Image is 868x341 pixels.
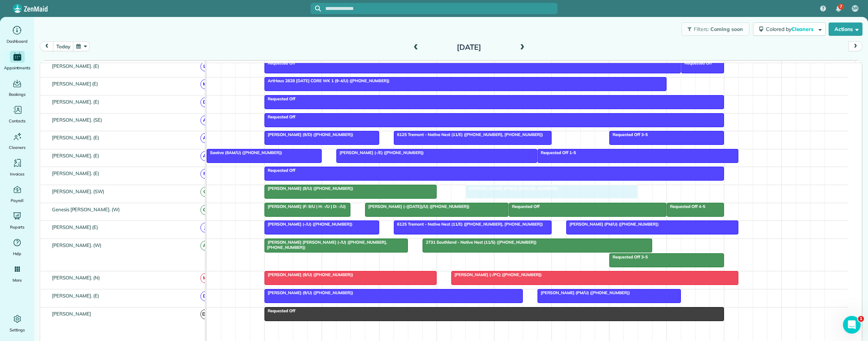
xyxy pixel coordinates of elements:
span: More [13,276,22,284]
span: [PERSON_NAME]. (SE) [50,117,104,123]
span: Coming soon [710,26,743,32]
iframe: Intercom live chat [843,316,861,334]
span: Cleaners [791,26,815,32]
span: C( [200,187,210,197]
span: Bookings [9,91,26,98]
span: Requested Off [508,204,540,209]
span: M( [200,79,210,89]
span: [PERSON_NAME] (9/U) ([PHONE_NUMBER]) [264,272,354,277]
span: D( [200,97,210,107]
span: [PERSON_NAME] (F: 9/U | H: -/U | D: -/U) [264,204,346,209]
span: 7 [840,4,842,10]
span: 1pm [494,62,507,68]
span: 9am [265,62,278,68]
span: [PERSON_NAME] (E) [50,224,99,230]
span: Requested Off [264,60,296,66]
span: 2pm [552,62,565,68]
span: G( [200,205,210,215]
span: Help [13,250,22,257]
span: 6125 Tremont - Native Nest (11/E) ([PHONE_NUMBER], [PHONE_NUMBER]) [393,132,543,137]
span: Requested Off [264,168,296,173]
span: P( [200,169,210,179]
a: Reports [3,210,31,231]
a: Help [3,237,31,257]
span: Genesis [PERSON_NAME]. (W) [50,206,121,212]
span: Requested Off [264,308,296,313]
span: A( [200,241,210,251]
span: [PERSON_NAME] (-/E) ([PHONE_NUMBER]) [336,150,424,155]
span: Dashboard [7,38,28,45]
a: Contacts [3,104,31,125]
span: [PERSON_NAME] (9/D) ([PHONE_NUMBER]) [264,132,354,137]
button: prev [40,41,54,51]
h2: [DATE] [423,43,515,51]
span: SR [853,6,858,11]
span: Saatva (8AM/U) ([PHONE_NUMBER]) [206,150,283,155]
span: [PERSON_NAME]. (E) [50,170,101,176]
span: ArtHaus 2828 [DATE] CORE WK 1 (9-4/U) ([PHONE_NUMBER]) [264,78,390,83]
span: [PERSON_NAME]. (E) [50,99,101,105]
button: Focus search [311,6,321,11]
span: [PERSON_NAME] (PM/U) ([PHONE_NUMBER]) [465,186,559,191]
span: Requested Off [264,96,296,101]
span: [PERSON_NAME]. (E) [50,135,101,140]
span: D( [200,291,210,301]
span: [PERSON_NAME]. (W) [50,242,103,248]
span: 8am [207,62,220,68]
span: Requested Off 4-5 [666,204,706,209]
a: Cleaners [3,131,31,151]
button: today [53,41,73,51]
span: Appointments [4,64,31,72]
span: [PERSON_NAME] (9/U) ([PHONE_NUMBER]) [264,186,354,191]
span: [PERSON_NAME]. (SW) [50,188,106,194]
span: [PERSON_NAME]. (E) [50,153,101,159]
span: 4pm [667,62,680,68]
span: DP [200,309,210,319]
span: Payroll [11,197,24,204]
span: [PERSON_NAME] [50,311,93,317]
span: [PERSON_NAME] (PM/U) ([PHONE_NUMBER]) [566,222,659,227]
span: [PERSON_NAME] (PM/U) ([PHONE_NUMBER]) [537,290,630,295]
span: [PERSON_NAME] (-/PC) ([PHONE_NUMBER]) [451,272,542,277]
a: Invoices [3,157,31,178]
span: Requested Off [681,60,713,66]
a: Payroll [3,184,31,204]
span: A( [200,115,210,125]
span: [PERSON_NAME] (-([DATE])/U) ([PHONE_NUMBER]) [365,204,470,209]
span: 5pm [724,62,737,68]
span: A( [200,133,210,143]
span: 10am [322,62,339,68]
a: Bookings [3,77,31,98]
span: M( [200,273,210,283]
span: L( [200,62,210,72]
span: Requested Off 3-5 [609,254,648,260]
svg: Focus search [315,6,321,11]
span: [PERSON_NAME] (9/U) ([PHONE_NUMBER]) [264,290,354,295]
span: Cleaners [9,144,25,151]
a: Appointments [3,51,31,72]
a: Settings [3,313,31,334]
button: Actions [829,22,862,36]
span: [PERSON_NAME] (-/U) ([PHONE_NUMBER]) [264,222,353,227]
span: Requested Off [264,114,296,119]
span: 2731 Southland - Native Nest (11/S) ([PHONE_NUMBER]) [422,240,537,245]
span: [PERSON_NAME]. (N) [50,275,101,281]
span: 11am [379,62,396,68]
span: J( [200,223,210,233]
span: Contacts [9,117,25,125]
span: Invoices [10,170,25,178]
a: Dashboard [3,24,31,45]
span: 1 [858,316,864,322]
span: Reports [10,223,25,231]
span: 12pm [437,62,453,68]
span: Settings [10,326,25,334]
span: Filters: [694,26,709,32]
span: Colored by [766,26,816,32]
div: 7 unread notifications [831,1,846,17]
span: 3pm [609,62,622,68]
span: 6pm [782,62,795,68]
span: [PERSON_NAME]. (E) [50,293,101,299]
button: next [848,41,862,51]
span: A( [200,151,210,161]
span: Requested Off 1-5 [537,150,577,155]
